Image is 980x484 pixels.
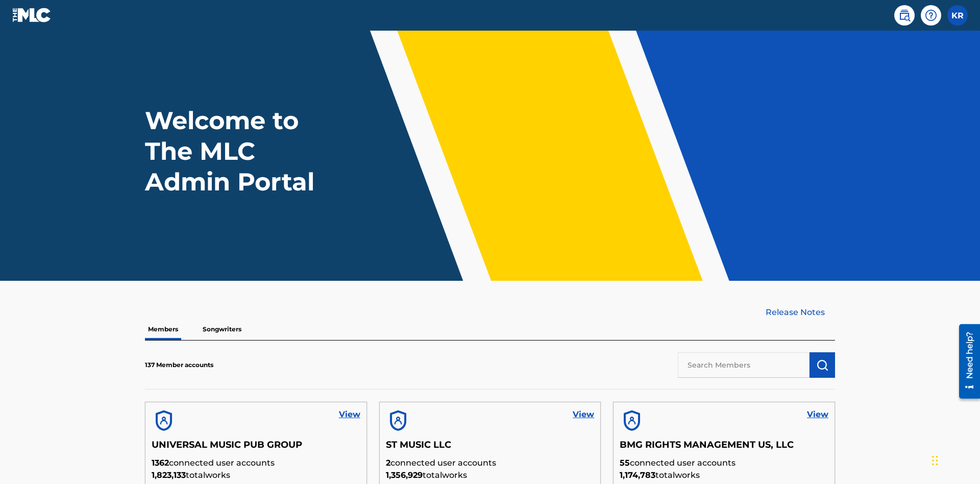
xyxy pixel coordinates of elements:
a: Release Notes [766,306,835,319]
img: Search Works [816,359,828,371]
p: connected user accounts [386,457,595,469]
span: 1,823,133 [152,470,186,480]
img: search [898,9,911,21]
img: MLC Logo [12,8,52,22]
span: 1,356,929 [386,470,423,480]
h5: UNIVERSAL MUSIC PUB GROUP [152,439,360,457]
p: Songwriters [200,319,244,340]
p: connected user accounts [152,457,360,469]
div: Drag [932,445,938,476]
img: account [620,408,644,433]
span: 2 [386,458,390,468]
p: total works [386,469,595,481]
h1: Welcome to The MLC Admin Portal [145,105,336,197]
a: Public Search [894,5,915,26]
iframe: Chat Widget [929,435,980,484]
a: View [339,408,360,421]
p: Members [145,319,181,340]
input: Search Members [678,352,810,378]
a: View [807,408,828,421]
div: Help [921,5,941,26]
span: 55 [620,458,630,468]
div: User Menu [947,5,968,26]
p: 137 Member accounts [145,360,213,370]
span: 1,174,783 [620,470,655,480]
span: 1362 [152,458,169,468]
h5: ST MUSIC LLC [386,439,595,457]
img: help [925,9,937,21]
iframe: Resource Center [951,320,980,404]
p: connected user accounts [620,457,828,469]
p: total works [620,469,828,481]
h5: BMG RIGHTS MANAGEMENT US, LLC [620,439,828,457]
p: total works [152,469,360,481]
a: View [573,408,594,421]
img: account [386,408,410,433]
img: account [152,408,176,433]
